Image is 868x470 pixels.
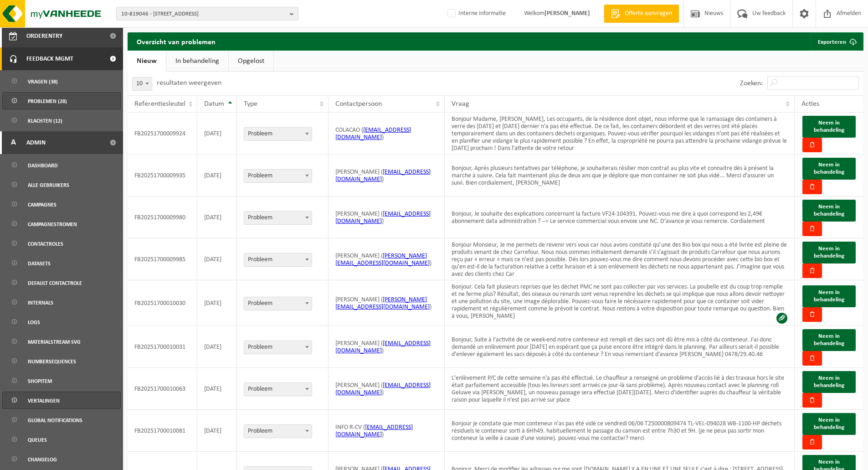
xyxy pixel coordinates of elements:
[128,410,197,452] td: FB20251700010081
[28,93,67,110] span: Problemen (28)
[128,326,197,368] td: FB20251700010031
[128,238,197,280] td: FB20251700009985
[244,341,312,354] span: Probleem
[28,255,51,272] span: Datasets
[128,196,197,238] td: FB20251700009980
[197,368,237,410] td: [DATE]
[814,204,844,217] span: Neem in behandeling
[445,326,794,368] td: Bonjour, Suite à l'activité de ce week-end notre conteneur est rempli et des sacs ont dû être mis...
[244,382,312,396] span: Probleem
[28,294,53,311] span: Internals
[28,333,81,351] span: Materialstream SVG
[28,157,58,174] span: Dashboard
[28,216,77,233] span: Campagnestromen
[244,170,312,182] span: Probleem
[335,127,411,141] a: [EMAIL_ADDRESS][DOMAIN_NAME]
[166,51,228,72] a: In behandeling
[811,32,863,51] a: Exporteren
[335,100,382,108] span: Contactpersoon
[244,424,312,438] span: Probleem
[28,314,40,331] span: Logs
[26,131,46,154] span: Admin
[2,196,121,213] a: Campagnes
[335,253,431,267] span: [PERSON_NAME] ( )
[814,333,844,346] span: Neem in behandeling
[197,280,237,326] td: [DATE]
[335,253,430,267] a: [PERSON_NAME][EMAIL_ADDRESS][DOMAIN_NAME]
[604,5,679,23] a: Offerte aanvragen
[446,7,506,21] label: Interne informatie
[2,156,121,174] a: Dashboard
[2,450,121,468] a: Changelog
[28,392,60,409] span: Vertalingen
[335,127,411,141] span: COLACAO ( )
[335,340,431,354] a: [EMAIL_ADDRESS][DOMAIN_NAME]
[28,73,58,90] span: Vragen (38)
[445,368,794,410] td: L'enlèvement P/C de cette semaine n'a pas été effectué. Le chauffeur a renseigné un problème d'ac...
[544,10,590,17] strong: [PERSON_NAME]
[132,77,152,91] span: 10
[244,297,312,310] span: Probleem
[28,451,57,468] span: Changelog
[445,196,794,238] td: Bonjour, Je souhaite des explications concernant la facture VF24-104391. Pouvez-vous me dire à qu...
[128,280,197,326] td: FB20251700010030
[28,196,56,213] span: Campagnes
[197,113,237,155] td: [DATE]
[244,212,312,224] span: Probleem
[801,100,819,108] span: Acties
[197,155,237,196] td: [DATE]
[134,100,185,108] span: Referentiesleutel
[244,297,312,310] span: Probleem
[802,285,856,307] button: Neem in behandeling
[335,382,431,396] span: [PERSON_NAME] ( )
[802,329,856,351] button: Neem in behandeling
[244,211,312,225] span: Probleem
[2,431,121,448] a: Queues
[128,113,197,155] td: FB20251700009924
[128,32,225,51] h2: Overzicht van problemen
[814,162,844,175] span: Neem in behandeling
[2,313,121,331] a: Logs
[28,235,63,253] span: Contactroles
[28,353,76,370] span: Numbersequences
[28,412,82,429] span: Global notifications
[335,211,431,225] a: [EMAIL_ADDRESS][DOMAIN_NAME]
[2,372,121,389] a: Shopitem
[244,341,312,354] span: Probleem
[9,131,17,154] span: A
[2,176,121,193] a: Alle gebruikers
[445,410,794,452] td: Bonjour je constate que mon conteneur n'as pas été vidé ce vendredi 06/06 T250000809474 TL-VEL-09...
[2,215,121,232] a: Campagnestromen
[197,326,237,368] td: [DATE]
[814,375,844,388] span: Neem in behandeling
[802,413,856,435] button: Neem in behandeling
[622,9,674,18] span: Offerte aanvragen
[445,113,794,155] td: Bonjour Madame, [PERSON_NAME], Les occupants, de la résidence dont objet, nous informe que le ram...
[814,417,844,430] span: Neem in behandeling
[197,238,237,280] td: [DATE]
[116,7,298,21] button: 10-819046 - [STREET_ADDRESS]
[2,254,121,272] a: Datasets
[445,238,794,280] td: Bonjour Monsieur, Je me permets de revenir vers vous car nous avons constaté qu’une des Bio box q...
[244,425,312,438] span: Probleem
[445,280,794,326] td: Bonjour. Cela fait plusieurs reprises que les déchet PMC ne sont pas collecter par vos services. ...
[28,372,52,390] span: Shopitem
[244,100,257,108] span: Type
[814,120,844,133] span: Neem in behandeling
[157,79,221,87] label: resultaten weergeven
[229,51,273,72] a: Opgelost
[802,158,856,180] button: Neem in behandeling
[204,100,224,108] span: Datum
[814,246,844,259] span: Neem in behandeling
[2,92,121,109] a: Problemen (28)
[2,274,121,291] a: default contactrole
[802,200,856,222] button: Neem in behandeling
[197,196,237,238] td: [DATE]
[28,431,47,449] span: Queues
[128,368,197,410] td: FB20251700010063
[329,280,445,326] td: [PERSON_NAME] ( )
[452,100,469,108] span: Vraag
[128,51,166,72] a: Nieuw
[2,352,121,370] a: Numbersequences
[335,296,430,310] a: [PERSON_NAME][EMAIL_ADDRESS][DOMAIN_NAME]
